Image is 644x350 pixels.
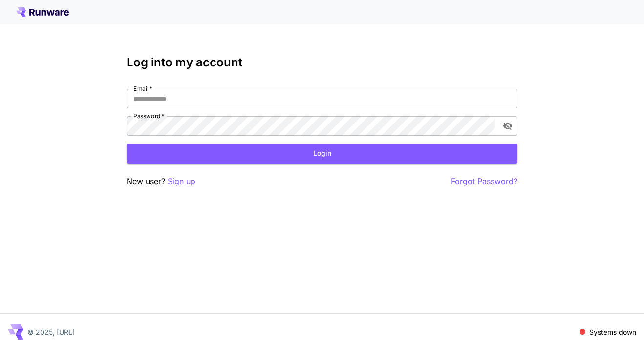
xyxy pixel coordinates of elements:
h3: Log into my account [127,56,517,69]
button: Sign up [168,175,195,187]
p: New user? [127,175,195,187]
label: Email [133,84,152,93]
p: © 2025, [URL] [27,327,75,337]
p: Systems down [589,327,636,337]
button: toggle password visibility [499,117,516,135]
label: Password [133,112,165,120]
button: Login [127,144,517,164]
button: Forgot Password? [451,175,517,187]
